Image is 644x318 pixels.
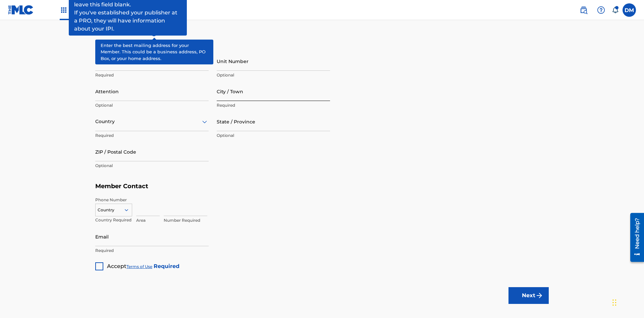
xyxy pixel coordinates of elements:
p: Required [95,248,209,254]
p: Required [217,102,330,108]
img: help [597,6,605,14]
span: Member Hub [72,6,120,14]
p: Area [136,217,160,223]
a: Public Search [577,3,590,17]
h5: Member Address [95,26,549,41]
img: search [580,6,588,14]
h5: Member Contact [95,179,549,194]
img: MLC Logo [8,5,34,15]
img: f7272a7cc735f4ea7f67.svg [535,291,543,300]
div: User Menu [623,3,636,17]
p: Optional [217,132,330,139]
p: Required [95,72,209,78]
p: Number Required [164,217,207,223]
a: Terms of Use [126,264,152,269]
iframe: Resource Center [625,210,644,265]
div: Drag [612,293,616,313]
p: Required [95,132,209,139]
p: Optional [95,163,209,169]
button: Next [508,287,549,304]
span: Accept [107,263,126,269]
img: Top Rightsholders [60,6,68,14]
span: (11) [112,7,120,13]
div: Notifications [612,7,619,13]
p: Optional [95,102,209,108]
p: Optional [217,72,330,78]
strong: Required [154,263,179,269]
div: Help [594,3,608,17]
span: ? [151,30,157,36]
p: Country Required [95,217,132,223]
iframe: Chat Widget [610,286,644,318]
span: Use my existing user account details [107,41,207,48]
